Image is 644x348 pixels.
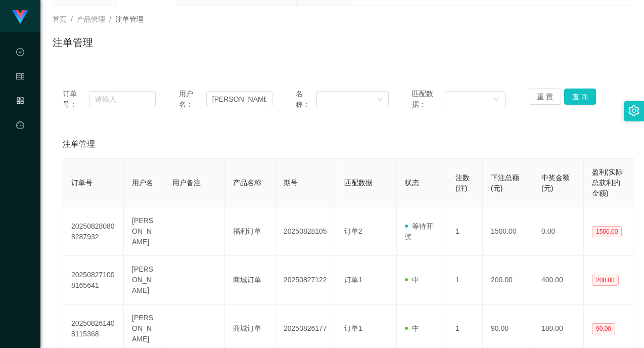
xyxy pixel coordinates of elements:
button: 查 询 [564,89,596,105]
span: 首页 [53,15,67,23]
i: 图标: setting [628,105,639,116]
a: 图标: dashboard平台首页 [16,115,24,217]
span: 等待开奖 [405,222,433,241]
span: 产品管理 [77,15,105,23]
span: 期号 [284,179,298,187]
span: 盈利(实际总获利的金额) [592,168,623,197]
span: 订单2 [344,227,362,235]
span: 订单1 [344,276,362,284]
span: 匹配数据 [344,179,373,187]
td: 0.00 [533,207,584,256]
span: 1500.00 [592,226,622,237]
span: 注数(注) [455,173,470,192]
i: 图标: table [16,68,24,88]
td: 1 [447,207,483,256]
td: 20250827122 [275,256,336,304]
span: 中奖金额(元) [541,173,570,192]
span: 状态 [405,179,419,187]
td: 20250828105 [275,207,336,256]
i: 图标: appstore-o [16,92,24,112]
button: 重 置 [529,89,561,105]
span: 数据中心 [16,49,24,139]
span: 用户备注 [172,179,201,187]
i: 图标: down [377,96,383,103]
span: / [71,15,73,23]
td: 商城订单 [225,256,275,304]
td: 202508280808287932 [63,207,124,256]
span: 用户名： [179,89,206,110]
td: [PERSON_NAME] [124,207,164,256]
span: 下注总额(元) [491,173,519,192]
td: 200.00 [483,256,533,304]
span: 订单1 [344,324,362,332]
span: 200.00 [592,275,619,286]
span: 产品管理 [16,97,24,187]
span: / [109,15,111,23]
span: 90.00 [592,323,615,334]
img: logo.9652507e.png [12,10,28,24]
td: 1500.00 [483,207,533,256]
span: 产品名称 [233,179,261,187]
i: 图标: check-circle-o [16,43,24,64]
td: 福利订单 [225,207,275,256]
td: 1 [447,256,483,304]
span: 订单号 [71,179,93,187]
td: 400.00 [533,256,584,304]
td: 202508271008165641 [63,256,124,304]
span: 名称： [296,89,316,110]
span: 匹配数据： [412,89,445,110]
span: 中 [405,276,419,284]
td: [PERSON_NAME] [124,256,164,304]
h1: 注单管理 [53,35,93,50]
span: 注单管理 [115,15,144,23]
span: 注单管理 [63,138,95,150]
span: 用户名 [132,179,153,187]
span: 中 [405,324,419,332]
input: 请输入 [89,91,156,107]
span: 会员管理 [16,73,24,163]
i: 图标: down [493,96,499,103]
input: 请输入 [206,91,272,107]
span: 订单号： [63,89,89,110]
